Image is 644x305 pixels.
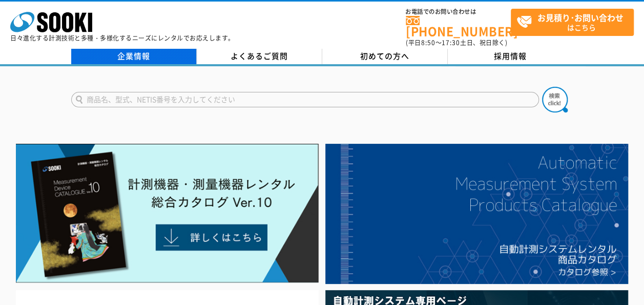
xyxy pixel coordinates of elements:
[442,38,460,47] span: 17:30
[406,38,507,47] span: (平日 ～ 土日、祝日除く)
[448,49,573,64] a: 採用情報
[406,16,511,37] a: [PHONE_NUMBER]
[16,144,319,283] img: Catalog Ver10
[360,50,409,62] span: 初めての方へ
[322,49,448,64] a: 初めての方へ
[537,11,624,24] strong: お見積り･お問い合わせ
[542,87,568,112] img: btn_search.png
[71,92,539,107] input: 商品名、型式、NETIS番号を入力してください
[197,49,322,64] a: よくあるご質問
[325,144,628,284] img: 自動計測システムカタログ
[421,38,435,47] span: 8:50
[406,9,511,15] span: お電話でのお問い合わせは
[511,9,634,36] a: お見積り･お問い合わせはこちら
[71,49,197,64] a: 企業情報
[10,35,235,41] p: 日々進化する計測技術と多種・多様化するニーズにレンタルでお応えします。
[516,9,633,35] span: はこちら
